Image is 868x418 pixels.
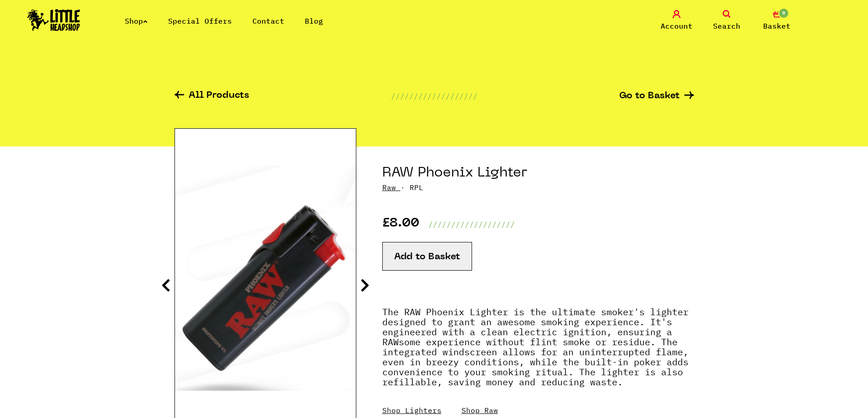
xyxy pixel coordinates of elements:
[382,219,419,230] p: £8.00
[382,183,396,192] a: Raw
[391,91,478,101] p: ///////////////////
[125,16,148,25] a: Shop
[27,9,80,31] img: Little Head Shop Logo
[778,8,789,19] span: 0
[305,16,323,25] a: Blog
[462,406,498,415] a: Shop Raw
[175,91,249,101] a: All Products
[428,219,515,230] p: ///////////////////
[382,165,694,182] h1: RAW Phoenix Lighter
[382,307,694,396] p: The RAW Phoenix Lighter is the ultimate smoker's lighter designed to grant an awesome smoking exp...
[168,16,232,25] a: Special Offers
[252,16,284,25] a: Contact
[619,91,694,101] a: Go to Basket
[704,10,750,31] a: Search
[754,10,800,31] a: 0 Basket
[382,242,472,271] button: Add to Basket
[763,20,791,31] span: Basket
[713,20,740,31] span: Search
[382,406,442,415] a: Shop Lighters
[661,20,693,31] span: Account
[175,165,356,391] img: RAW Phoenix Lighter image 1
[382,182,694,193] p: · RPL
